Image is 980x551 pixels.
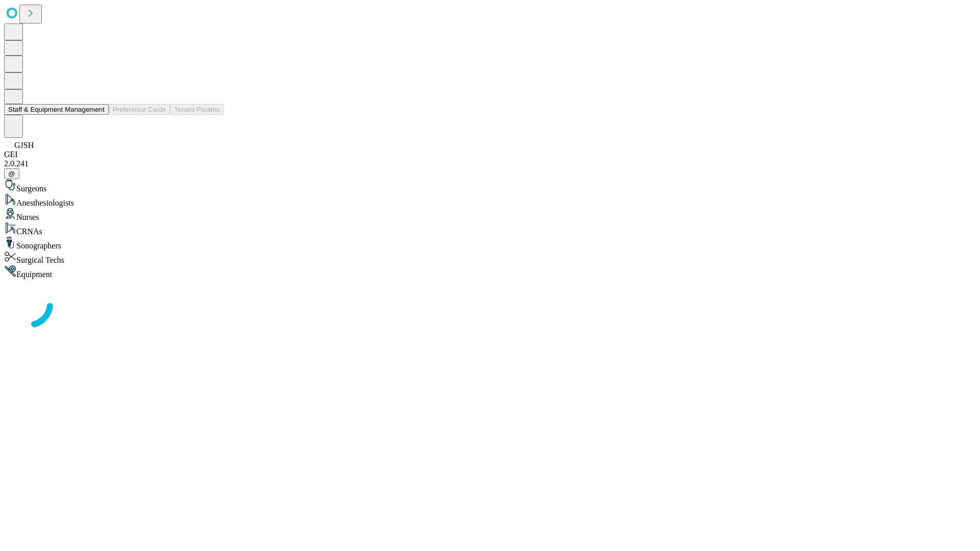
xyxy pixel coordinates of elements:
[4,265,976,279] div: Equipment
[4,179,976,193] div: Surgeons
[4,208,976,222] div: Nurses
[4,150,976,159] div: GEI
[4,222,976,236] div: CRNAs
[4,193,976,208] div: Anesthesiologists
[109,104,170,115] button: Preference Cards
[4,159,976,168] div: 2.0.241
[8,170,15,178] span: @
[4,236,976,251] div: Sonographers
[14,141,34,149] span: GJSH
[4,104,109,115] button: Staff & Equipment Management
[4,168,19,179] button: @
[4,251,976,265] div: Surgical Techs
[170,104,224,115] button: Tenant Params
